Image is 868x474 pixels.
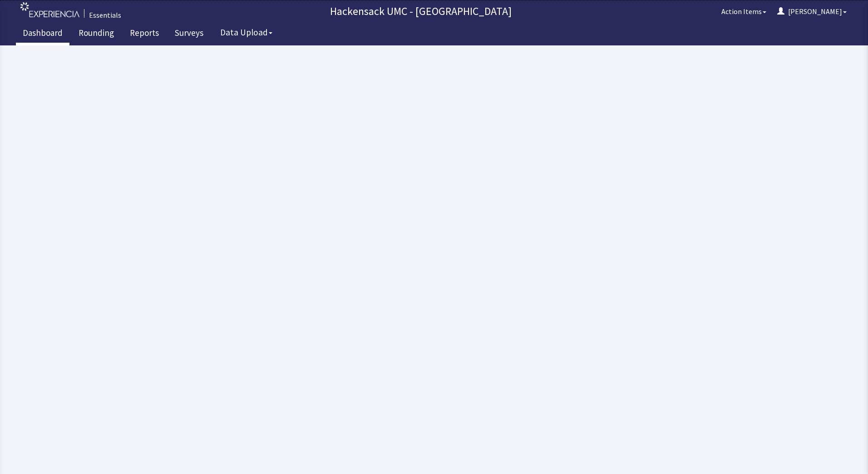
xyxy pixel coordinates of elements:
button: Action Items [716,2,772,20]
button: [PERSON_NAME] [772,2,852,20]
button: Data Upload [215,24,278,41]
img: experiencia_logo.png [20,2,79,17]
a: Surveys [168,23,210,45]
div: Essentials [89,10,121,20]
a: Reports [123,23,166,45]
a: Dashboard [16,23,69,45]
p: Hackensack UMC - [GEOGRAPHIC_DATA] [126,4,716,19]
a: Rounding [72,23,121,45]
